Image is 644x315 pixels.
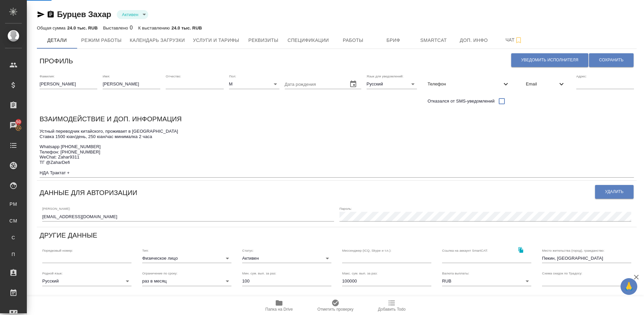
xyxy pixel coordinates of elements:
button: Удалить [595,185,634,199]
p: Выставлено [103,25,130,30]
div: раз в месяц [142,276,231,286]
span: Smartcat [418,36,450,45]
span: Удалить [605,189,624,195]
button: Папка на Drive [251,296,307,315]
span: 🙏 [623,279,635,294]
label: Мессенджер (ICQ, Skype и т.п.): [342,249,391,252]
span: Детали [41,36,73,45]
label: Место жительства (город), гражданство: [542,249,604,252]
span: Добавить Todo [378,307,406,312]
a: П [5,248,22,261]
label: Родной язык: [42,272,63,275]
span: Календарь загрузки [130,36,185,45]
label: Имя: [103,75,110,78]
span: Отметить проверку [317,307,353,312]
span: Папка на Drive [265,307,293,312]
label: Порядковый номер: [42,249,73,252]
p: Общая сумма [37,25,67,30]
span: Телефон [428,81,502,87]
a: PM [5,197,22,211]
label: Тип: [142,249,149,252]
button: Уведомить исполнителя [511,53,588,67]
textarea: Устный переводчик китайского, проживает в [GEOGRAPHIC_DATA] Ставка 1500 юан/день, 250 юан/час мин... [40,129,634,175]
span: Чат [498,36,530,44]
label: Пол: [229,75,236,78]
span: 50 [12,119,25,125]
label: Схема скидок по Традосу: [542,272,582,275]
button: Скопировать ссылку для ЯМессенджера [37,10,45,18]
label: Отчество: [166,75,181,78]
label: Язык для уведомлений: [367,75,404,78]
button: Скопировать ссылку [47,10,55,18]
button: Добавить Todo [364,296,420,315]
svg: Подписаться [515,36,523,44]
span: Сохранить [599,57,624,63]
h6: Профиль [40,56,73,66]
button: Активен [120,12,141,17]
span: Доп. инфо [458,36,490,45]
span: Уведомить исполнителя [521,57,578,63]
span: PM [8,201,18,207]
span: Бриф [377,36,410,45]
button: Скопировать ссылку [514,243,528,257]
p: К выставлению [138,25,171,30]
label: Статус: [242,249,254,252]
label: Валюта выплаты: [442,272,469,275]
p: 24.0 тыс. RUB [171,25,202,30]
a: С [5,231,22,244]
label: Пароль: [339,207,352,210]
div: Русский [367,79,417,89]
span: П [8,251,18,258]
h6: Данные для авторизации [40,187,137,198]
span: Режим работы [81,36,122,45]
div: Русский [42,276,131,286]
div: Телефон [422,77,515,91]
span: Спецификации [287,36,329,45]
label: [PERSON_NAME]: [42,207,70,210]
h6: Другие данные [40,230,97,241]
span: Работы [337,36,369,45]
div: RUB [442,276,531,286]
label: Фамилия: [40,75,55,78]
div: 0 [103,24,133,32]
div: Email [521,77,571,91]
div: Активен [117,10,149,19]
span: Отказался от SMS-уведомлений [428,98,495,105]
div: Физическое лицо [142,254,231,263]
button: 🙏 [621,278,637,295]
div: Активен [242,254,331,263]
span: Услуги и тарифы [193,36,239,45]
span: Реквизиты [247,36,279,45]
span: CM [8,217,18,224]
h6: Взаимодействие и доп. информация [40,114,182,124]
button: Сохранить [589,53,634,67]
label: Макс. сум. вып. за раз: [342,272,378,275]
div: М [229,79,279,89]
label: Ограничение по сроку: [142,272,177,275]
span: С [8,234,18,241]
button: Отметить проверку [307,296,364,315]
a: CM [5,214,22,228]
label: Мин. сум. вып. за раз: [242,272,276,275]
label: Ссылка на аккаунт SmartCAT: [442,249,488,252]
p: 24.0 тыс. RUB [67,25,98,30]
a: 50 [2,117,25,134]
span: Email [526,81,557,87]
label: Адрес: [576,75,587,78]
a: Бурцев Захар [57,10,111,19]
